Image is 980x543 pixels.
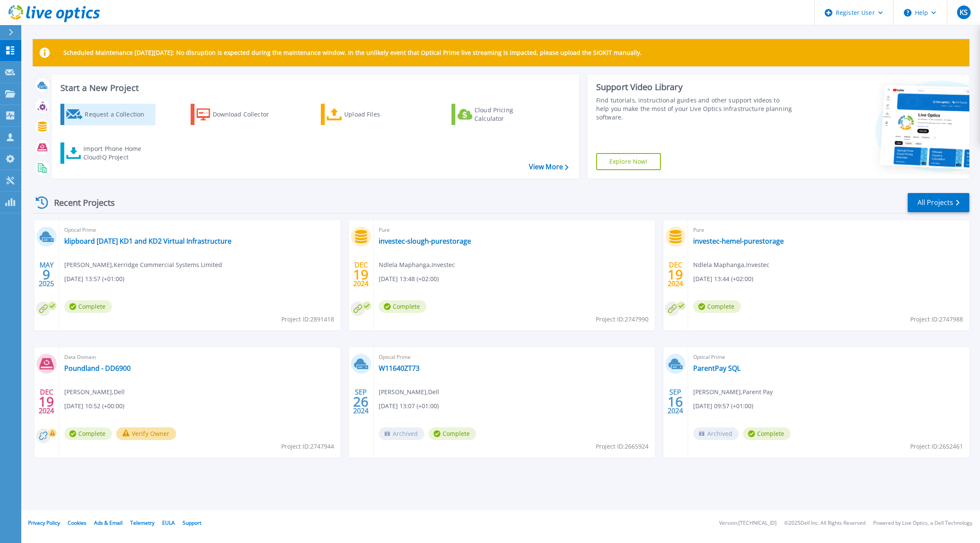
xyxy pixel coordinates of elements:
span: Complete [64,427,112,440]
span: Project ID: 2665924 [596,442,649,451]
a: investec-hemel-purestorage [693,237,784,245]
span: 9 [43,271,50,278]
span: Complete [64,300,112,313]
span: 16 [668,398,683,405]
a: Ads & Email [94,519,123,526]
span: Complete [693,300,741,313]
span: 19 [39,398,54,405]
span: [PERSON_NAME] , Kerridge Commercial Systems Limited [64,260,222,270]
span: Complete [379,300,426,313]
span: Optical Prime [379,353,650,362]
a: Explore Now! [596,153,661,170]
span: Project ID: 2747990 [596,315,649,324]
span: Pure [693,225,964,235]
a: Request a Collection [60,104,155,125]
span: [DATE] 10:52 (+00:00) [64,401,124,411]
div: DEC 2024 [667,259,683,290]
span: Pure [379,225,650,235]
span: Complete [743,427,791,440]
a: klipboard [DATE] KD1 and KD2 Virtual Infrastructure [64,237,231,245]
div: Download Collector [213,106,281,123]
span: Ndlela Maphanga , Investec [693,260,769,270]
span: 19 [668,271,683,278]
span: [PERSON_NAME] , Parent Pay [693,387,773,397]
a: Download Collector [191,104,286,125]
span: [PERSON_NAME] , Dell [379,387,439,397]
p: Scheduled Maintenance [DATE][DATE]: No disruption is expected during the maintenance window. In t... [63,49,642,56]
div: DEC 2024 [38,386,54,417]
button: Verify Owner [116,427,176,440]
a: Telemetry [130,519,154,526]
div: MAY 2025 [38,259,54,290]
div: Support Video Library [596,82,793,93]
span: [DATE] 13:57 (+01:00) [64,274,124,284]
a: Upload Files [321,104,416,125]
div: Find tutorials, instructional guides and other support videos to help you make the most of your L... [596,96,793,122]
div: Request a Collection [85,106,153,123]
span: [DATE] 13:48 (+02:00) [379,274,439,284]
a: W11640ZT73 [379,364,420,372]
div: SEP 2024 [353,386,369,417]
span: Data Domain [64,353,335,362]
span: 26 [353,398,369,405]
a: Cloud Pricing Calculator [451,104,546,125]
span: [PERSON_NAME] , Dell [64,387,125,397]
span: Complete [429,427,476,440]
h3: Start a New Project [60,83,568,93]
a: investec-slough-purestorage [379,237,471,245]
a: Poundland - DD6900 [64,364,131,372]
div: Recent Projects [33,192,126,213]
span: Project ID: 2652461 [910,442,963,451]
a: EULA [162,519,175,526]
div: Upload Files [344,106,412,123]
span: Archived [379,427,424,440]
span: Project ID: 2747944 [281,442,334,451]
span: Ndlela Maphanga , Investec [379,260,455,270]
span: Optical Prime [64,225,335,235]
li: Powered by Live Optics, a Dell Technology [873,520,972,526]
span: Project ID: 2891418 [281,315,334,324]
span: Archived [693,427,739,440]
a: All Projects [908,193,969,212]
a: Privacy Policy [28,519,60,526]
a: Support [183,519,201,526]
span: KS [960,9,968,16]
div: Import Phone Home CloudIQ Project [83,145,150,162]
a: View More [529,163,569,171]
span: Optical Prime [693,353,964,362]
span: Project ID: 2747988 [910,315,963,324]
li: Version: [TECHNICAL_ID] [719,520,777,526]
div: SEP 2024 [667,386,683,417]
span: [DATE] 13:07 (+01:00) [379,401,439,411]
div: Cloud Pricing Calculator [474,106,543,123]
li: © 2025 Dell Inc. All Rights Reserved [784,520,866,526]
span: [DATE] 09:57 (+01:00) [693,401,753,411]
span: 19 [353,271,369,278]
a: ParentPay SQL [693,364,740,372]
span: [DATE] 13:44 (+02:00) [693,274,753,284]
div: DEC 2024 [353,259,369,290]
a: Cookies [68,519,86,526]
